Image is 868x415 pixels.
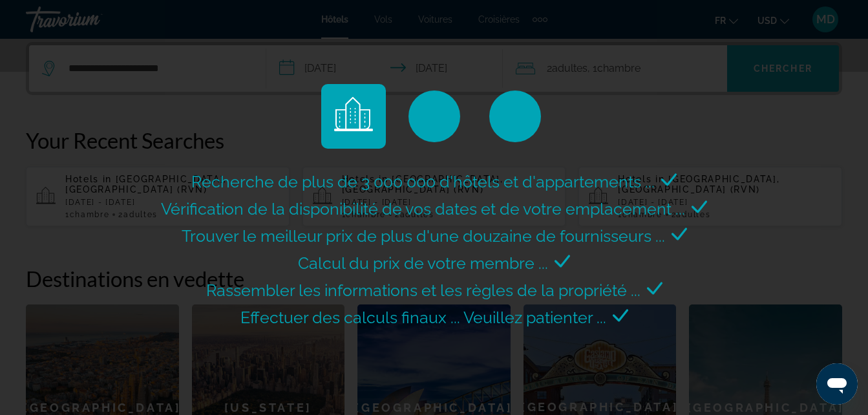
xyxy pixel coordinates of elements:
span: Recherche de plus de 3 000 000 d'hôtels et d'appartements ... [191,172,655,191]
iframe: Bouton de lancement de la fenêtre de messagerie [816,363,858,405]
span: Rassembler les informations et les règles de la propriété ... [206,281,640,300]
span: Trouver le meilleur prix de plus d'une douzaine de fournisseurs ... [182,226,665,246]
span: Vérification de la disponibilité de vos dates et de votre emplacement ... [161,199,685,218]
span: Effectuer des calculs finaux ... Veuillez patienter ... [240,308,606,327]
span: Calcul du prix de votre membre ... [298,253,548,273]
